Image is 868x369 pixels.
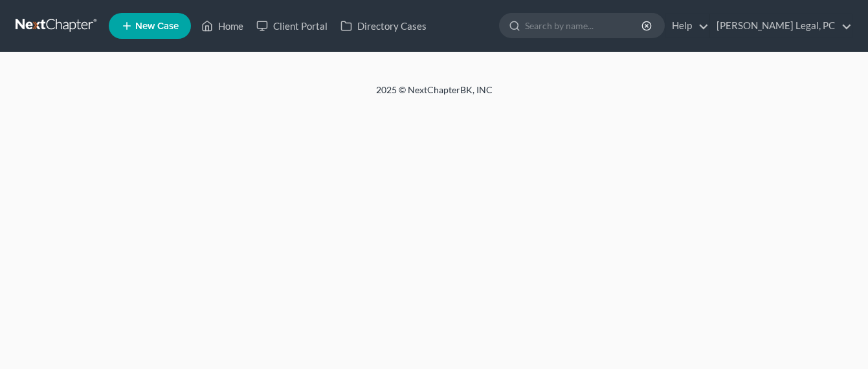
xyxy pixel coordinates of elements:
span: New Case [135,21,179,31]
input: Search by name... [525,14,643,38]
a: Help [665,14,709,38]
a: Home [195,14,250,38]
a: Client Portal [250,14,334,38]
a: [PERSON_NAME] Legal, PC [710,14,852,38]
a: Directory Cases [334,14,433,38]
div: 2025 © NextChapterBK, INC [65,84,803,107]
